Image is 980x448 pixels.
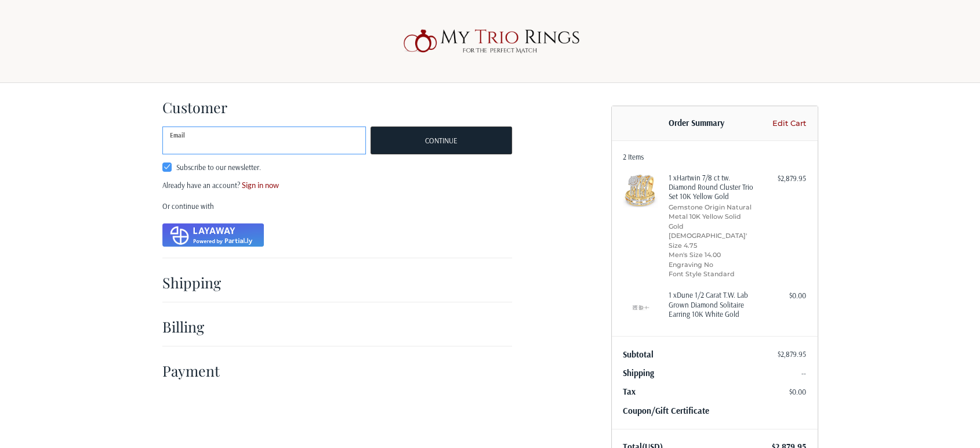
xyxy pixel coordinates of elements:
[669,250,757,260] li: Men's Size 14.00
[397,23,583,60] img: My Trio Rings
[669,269,757,279] li: Font Style Standard
[623,405,709,416] a: Coupon/Gift Certificate
[623,367,654,378] span: Shipping
[801,368,806,378] span: --
[371,127,511,154] button: Continue
[669,203,757,212] li: Gemstone Origin Natural
[669,212,757,231] li: Metal 10K Yellow Solid Gold
[669,290,757,319] h4: 1 x Dune 1/2 Carat T.W. Lab Grown Diamond Solitaire Earring 10K White Gold
[162,98,230,116] h2: Customer
[669,173,757,201] h4: 1 x Hartwin 7/8 ct tw. Diamond Round Cluster Trio Set 10K Yellow Gold
[623,386,636,397] span: Tax
[789,387,806,396] span: $0.00
[162,273,230,291] h2: Shipping
[176,162,261,172] span: Subscribe to our newsletter.
[162,223,264,247] img: Purchase with Partial.ly payment plan
[623,118,770,129] h3: Order Summary
[162,362,230,380] h2: Payment
[162,317,230,335] h2: Billing
[770,118,806,129] a: Edit Cart
[760,173,806,185] div: $2,879.95
[760,290,806,302] div: $0.00
[242,180,279,190] a: Sign in now
[162,201,512,212] p: Or continue with
[623,349,654,360] span: Subtotal
[623,152,806,161] h3: 2 Items
[162,180,512,192] p: Already have an account?
[778,349,806,359] span: $2,879.95
[170,129,185,142] label: Email
[669,260,757,270] li: Engraving No
[669,231,757,250] li: [DEMOGRAPHIC_DATA]' Size 4.75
